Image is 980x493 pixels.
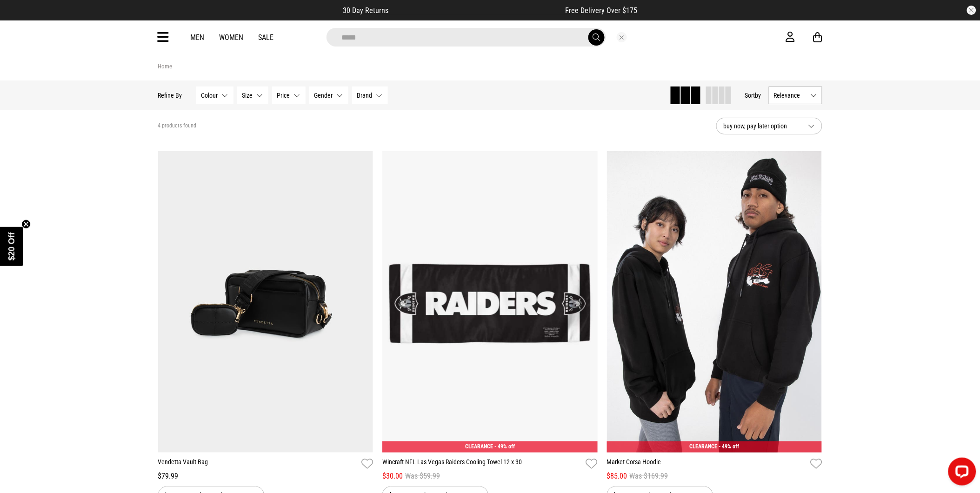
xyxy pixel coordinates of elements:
[774,92,807,99] span: Relevance
[220,33,244,42] a: Women
[617,32,627,42] button: Close search
[566,6,638,15] span: Free Delivery Over $175
[7,232,16,260] span: $20 Off
[237,87,268,104] button: Size
[309,87,348,104] button: Gender
[314,92,333,99] span: Gender
[343,6,389,15] span: 30 Day Returns
[191,33,205,42] a: Men
[941,454,980,493] iframe: LiveChat chat widget
[272,87,306,104] button: Price
[382,457,582,471] a: Wincraft NFL Las Vegas Raiders Cooling Towel 12 x 30
[158,457,358,471] a: Vendetta Vault Bag
[716,118,822,134] button: buy now, pay later option
[607,471,627,482] span: $85.00
[158,151,373,453] img: Vendetta Vault Bag in Black
[724,120,801,132] span: buy now, pay later option
[465,443,493,450] span: CLEARANCE
[690,443,718,450] span: CLEARANCE
[277,92,290,99] span: Price
[719,443,740,450] span: - 49% off
[352,87,388,104] button: Brand
[382,471,403,482] span: $30.00
[158,92,182,99] p: Refine By
[158,63,173,70] a: Home
[607,151,822,453] img: Market Corsa Hoodie in Black
[158,122,197,130] span: 4 products found
[382,151,598,453] img: Wincraft Nfl Las Vegas Raiders Cooling Towel 12 X 30 in Multi
[357,92,373,99] span: Brand
[242,92,253,99] span: Size
[201,92,218,99] span: Colour
[259,33,274,42] a: Sale
[196,87,233,104] button: Colour
[630,471,668,482] span: Was $169.99
[21,220,31,229] button: Close teaser
[405,471,440,482] span: Was $59.99
[158,471,373,482] div: $79.99
[769,87,822,104] button: Relevance
[755,92,761,99] span: by
[494,443,515,450] span: - 49% off
[745,90,761,101] button: Sortby
[607,457,807,471] a: Market Corsa Hoodie
[407,6,547,15] iframe: Customer reviews powered by Trustpilot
